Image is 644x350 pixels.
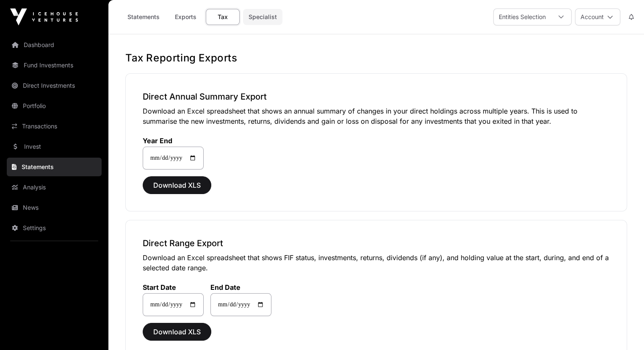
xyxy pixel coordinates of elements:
a: Dashboard [7,36,102,54]
a: Tax [206,9,240,25]
button: Download XLS [143,323,211,341]
a: Invest [7,137,102,156]
a: News [7,198,102,217]
button: Account [575,8,620,25]
a: Direct Investments [7,76,102,95]
div: Entities Selection [494,9,551,25]
a: Exports [169,9,202,25]
label: End Date [210,283,271,292]
span: Download XLS [153,180,201,190]
a: Portfolio [7,97,102,115]
img: Icehouse Ventures Logo [10,8,78,25]
a: Statements [122,9,165,25]
a: Specialist [243,9,282,25]
h3: Direct Range Export [143,237,610,249]
a: Analysis [7,178,102,197]
label: Start Date [143,283,204,292]
p: Download an Excel spreadsheet that shows an annual summary of changes in your direct holdings acr... [143,106,610,126]
h1: Tax Reporting Exports [125,51,627,65]
a: Transactions [7,117,102,136]
label: Year End [143,136,204,145]
span: Download XLS [153,327,201,337]
a: Settings [7,219,102,237]
button: Download XLS [143,176,211,194]
p: Download an Excel spreadsheet that shows FIF status, investments, returns, dividends (if any), an... [143,253,610,273]
h3: Direct Annual Summary Export [143,91,610,103]
a: Fund Investments [7,56,102,75]
iframe: Chat Widget [602,309,644,350]
a: Statements [7,158,102,176]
